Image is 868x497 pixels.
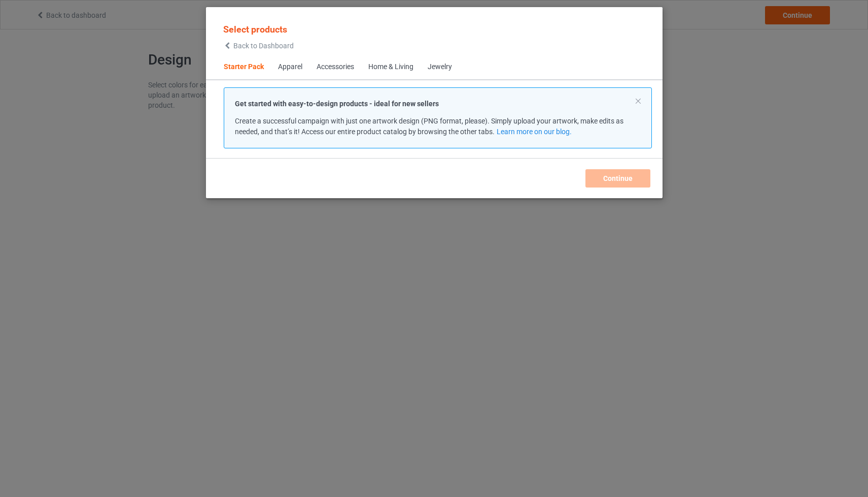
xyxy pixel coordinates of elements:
[235,100,439,108] strong: Get started with easy-to-design products - ideal for new sellers
[278,62,302,72] div: Apparel
[317,62,354,72] div: Accessories
[235,117,623,136] span: Create a successful campaign with just one artwork design (PNG format, please). Simply upload you...
[496,128,571,136] a: Learn more on our blog.
[223,24,287,35] span: Select products
[428,62,452,72] div: Jewelry
[217,55,271,79] span: Starter Pack
[233,42,294,50] span: Back to Dashboard
[368,62,413,72] div: Home & Living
